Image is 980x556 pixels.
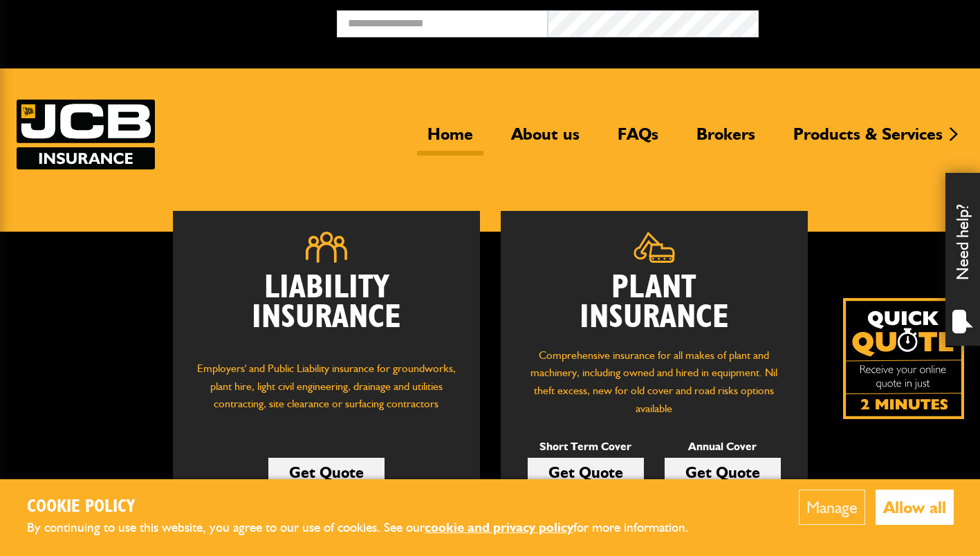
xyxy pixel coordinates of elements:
[843,298,964,419] img: Quick Quote
[528,458,644,487] a: Get Quote
[417,124,483,156] a: Home
[607,124,669,156] a: FAQs
[528,438,644,456] p: Short Term Cover
[521,273,787,333] h2: Plant Insurance
[521,346,787,417] p: Comprehensive insurance for all makes of plant and machinery, including owned and hired in equipm...
[686,124,766,156] a: Brokers
[783,124,953,156] a: Products & Services
[425,519,573,535] a: cookie and privacy policy
[194,360,459,426] p: Employers' and Public Liability insurance for groundworks, plant hire, light civil engineering, d...
[27,497,712,518] h2: Cookie Policy
[665,438,781,456] p: Annual Cover
[759,10,970,32] button: Broker Login
[501,124,590,156] a: About us
[945,173,980,346] div: Need help?
[665,458,781,487] a: Get Quote
[17,100,155,169] img: JCB Insurance Services logo
[194,273,459,346] h2: Liability Insurance
[799,490,865,525] button: Manage
[268,458,385,487] a: Get Quote
[17,100,155,169] a: JCB Insurance Services
[876,490,954,525] button: Allow all
[27,517,712,539] p: By continuing to use this website, you agree to our use of cookies. See our for more information.
[843,298,964,419] a: Get your insurance quote isn just 2-minutes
